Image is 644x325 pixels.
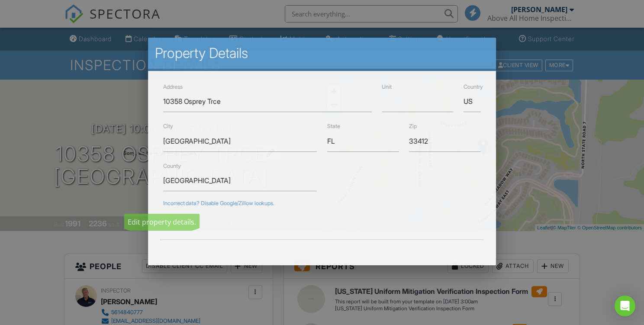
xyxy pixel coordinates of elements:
[163,84,182,90] label: Address
[163,163,180,169] label: County
[332,265,357,271] label: Bedrooms
[168,265,191,271] label: Year Built
[327,123,340,129] label: State
[615,296,635,316] div: Open Intercom Messenger
[163,123,173,129] label: City
[382,84,392,90] label: Unit
[409,123,417,129] label: Zip
[155,45,489,62] h2: Property Details
[464,84,483,90] label: Country
[163,200,480,207] div: Incorrect data? Disable Google/Zillow lookups.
